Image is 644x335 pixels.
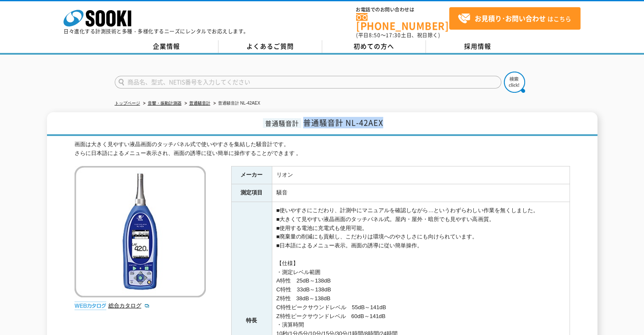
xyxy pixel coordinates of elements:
[115,40,218,53] a: 企業情報
[75,302,106,310] img: webカタログ
[426,40,530,53] a: 採用情報
[356,31,440,39] span: (平日 ～ 土日、祝日除く)
[75,166,206,297] img: 普通騒音計 NL-42AEX
[356,7,449,12] span: お電話でのお問い合わせは
[369,31,381,39] span: 8:50
[148,101,182,105] a: 音響・振動計測器
[115,76,501,89] input: 商品名、型式、NETIS番号を入力してください
[212,99,260,108] li: 普通騒音計 NL-42AEX
[189,101,210,105] a: 普通騒音計
[354,42,394,51] span: 初めての方へ
[75,140,570,158] div: 画面は大きく見やすい液晶画面のタッチパネル式で使いやすさを集結した騒音計です。 さらに日本語によるメニュー表示され、画面の誘導に従い簡単に操作することができます 。
[108,302,150,309] a: 総合カタログ
[272,184,569,202] td: 騒音
[115,101,140,105] a: トップページ
[263,118,301,128] span: 普通騒音計
[356,13,449,30] a: [PHONE_NUMBER]
[504,72,525,93] img: btn_search.png
[322,40,426,53] a: 初めての方へ
[475,13,546,23] strong: お見積り･お問い合わせ
[231,184,272,202] th: 測定項目
[386,31,401,39] span: 17:30
[231,166,272,184] th: メーカー
[218,40,322,53] a: よくあるご質問
[64,29,249,34] p: 日々進化する計測技術と多種・多様化するニーズにレンタルでお応えします。
[458,12,571,25] span: はこちら
[303,117,383,128] span: 普通騒音計 NL-42AEX
[449,7,580,30] a: お見積り･お問い合わせはこちら
[272,166,569,184] td: リオン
